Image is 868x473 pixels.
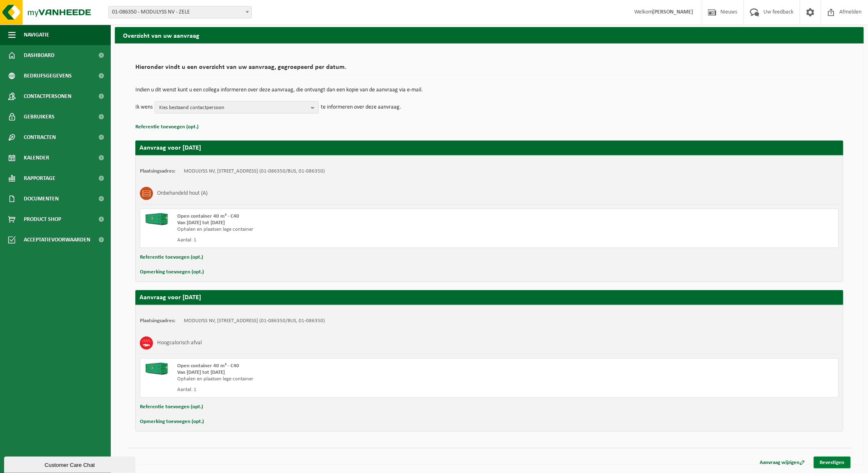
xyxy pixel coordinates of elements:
strong: Van [DATE] tot [DATE] [177,220,225,225]
div: Ophalen en plaatsen lege container [177,226,522,233]
td: MODULYSS NV, [STREET_ADDRESS] (01-086350/BUS, 01-086350) [184,318,325,324]
span: Kalender [24,148,49,168]
span: Contactpersonen [24,86,71,107]
span: Kies bestaand contactpersoon [159,102,308,114]
span: 01-086350 - MODULYSS NV - ZELE [109,7,251,18]
button: Referentie toevoegen (opt.) [135,122,199,132]
img: HK-XC-40-GN-00.png [144,213,169,225]
a: Aanvraag wijzigen [754,457,811,468]
button: Kies bestaand contactpersoon [155,101,319,114]
strong: Aanvraag voor [DATE] [139,294,201,301]
div: Aantal: 1 [177,387,522,393]
span: Contracten [24,127,56,148]
strong: [PERSON_NAME] [653,9,694,15]
h3: Onbehandeld hout (A) [157,187,208,200]
span: Gebruikers [24,107,55,127]
div: Ophalen en plaatsen lege container [177,376,522,382]
span: Rapportage [24,168,55,189]
p: te informeren over deze aanvraag. [321,101,401,114]
span: Dashboard [24,45,55,66]
strong: Plaatsingsadres: [140,318,176,323]
button: Referentie toevoegen (opt.) [140,402,203,412]
h3: Hoogcalorisch afval [157,337,202,350]
a: Bevestigen [814,457,851,468]
span: Documenten [24,189,59,209]
iframe: chat widget [4,455,137,473]
strong: Plaatsingsadres: [140,168,176,174]
span: Open container 40 m³ - C40 [177,363,239,368]
td: MODULYSS NV, [STREET_ADDRESS] (01-086350/BUS, 01-086350) [184,168,325,175]
button: Opmerking toevoegen (opt.) [140,416,204,427]
span: Navigatie [24,25,49,45]
h2: Overzicht van uw aanvraag [115,27,864,43]
div: Aantal: 1 [177,237,522,243]
p: Indien u dit wenst kunt u een collega informeren over deze aanvraag, die ontvangt dan een kopie v... [135,87,843,93]
h2: Hieronder vindt u een overzicht van uw aanvraag, gegroepeerd per datum. [135,64,843,75]
strong: Aanvraag voor [DATE] [139,145,201,151]
img: HK-XC-40-GN-00.png [144,363,169,375]
p: Ik wens [135,101,153,114]
span: Product Shop [24,209,61,230]
button: Referentie toevoegen (opt.) [140,252,203,263]
span: Acceptatievoorwaarden [24,230,90,250]
span: Bedrijfsgegevens [24,66,72,86]
span: 01-086350 - MODULYSS NV - ZELE [108,6,252,18]
strong: Van [DATE] tot [DATE] [177,370,225,375]
button: Opmerking toevoegen (opt.) [140,267,204,277]
span: Open container 40 m³ - C40 [177,214,239,219]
